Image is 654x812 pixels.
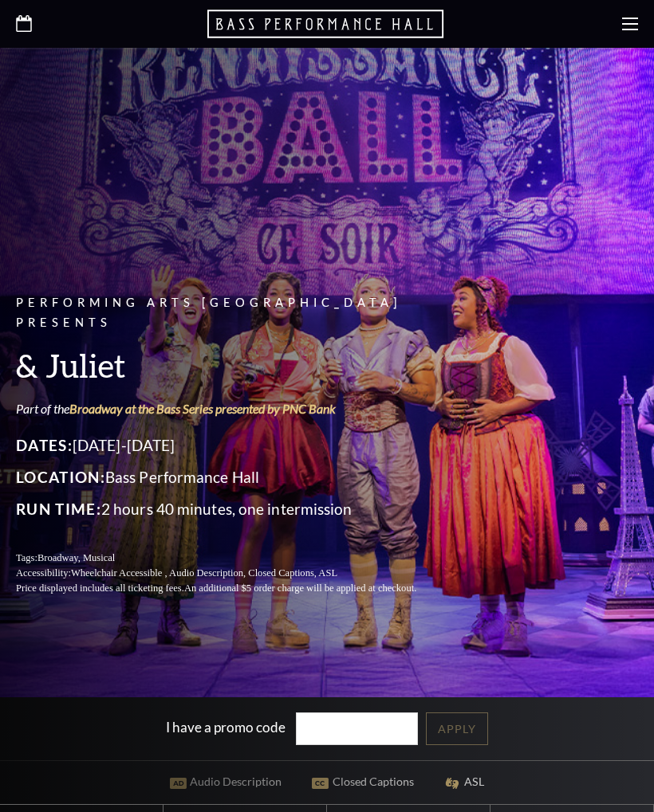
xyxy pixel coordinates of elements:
span: Broadway, Musical [37,552,115,563]
h3: & Juliet [16,345,455,386]
p: 2 hours 40 minutes, one intermission [16,496,455,522]
label: I have a promo code [166,719,286,736]
p: Accessibility: [16,566,455,581]
p: Price displayed includes all ticketing fees. [16,581,455,596]
span: Dates: [16,436,73,454]
span: Wheelchair Accessible , Audio Description, Closed Captions, ASL [71,567,337,579]
a: Broadway at the Bass Series presented by PNC Bank [69,401,336,416]
p: Tags: [16,551,455,566]
span: An additional $5 order charge will be applied at checkout. [184,583,416,594]
span: Run Time: [16,500,101,518]
p: [DATE]-[DATE] [16,433,455,458]
span: Location: [16,468,105,486]
p: Performing Arts [GEOGRAPHIC_DATA] Presents [16,293,455,333]
p: Bass Performance Hall [16,465,455,490]
p: Part of the [16,400,455,418]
